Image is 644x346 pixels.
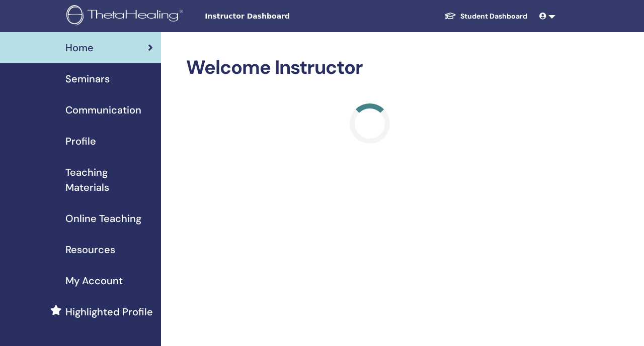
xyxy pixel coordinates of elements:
span: Seminars [65,71,110,86]
span: Home [65,40,94,55]
span: My Account [65,273,123,288]
span: Profile [65,134,96,149]
h2: Welcome Instructor [186,56,553,79]
a: Student Dashboard [436,7,535,26]
span: Instructor Dashboard [205,11,356,22]
span: Teaching Materials [65,165,153,195]
span: Highlighted Profile [65,304,153,319]
img: logo.png [66,5,187,28]
img: graduation-cap-white.svg [444,12,456,20]
span: Communication [65,102,141,118]
span: Online Teaching [65,211,141,226]
span: Resources [65,242,115,257]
